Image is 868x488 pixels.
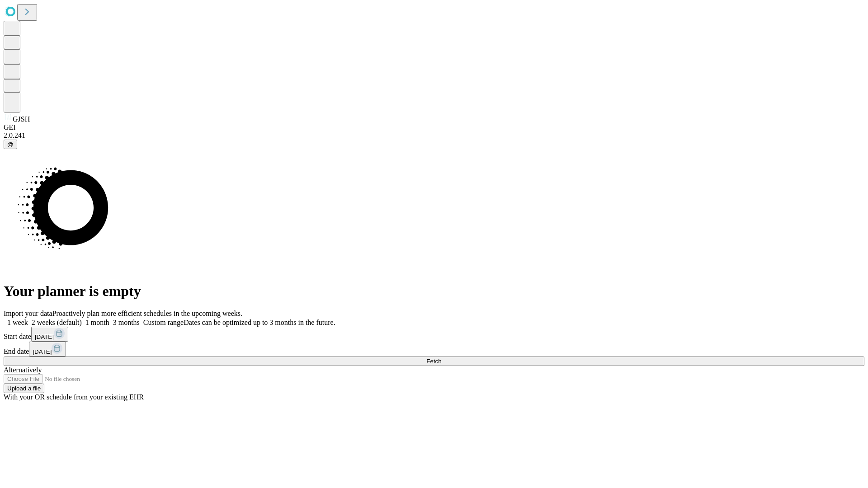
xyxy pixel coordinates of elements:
span: 2 weeks (default) [32,319,82,326]
span: Proactively plan more efficient schedules in the upcoming weeks. [52,310,242,317]
button: [DATE] [31,327,68,342]
span: Alternatively [4,366,42,374]
span: GJSH [13,115,30,123]
div: GEI [4,123,864,131]
button: Upload a file [4,384,44,393]
span: @ [7,141,14,148]
span: [DATE] [33,348,52,355]
div: 2.0.241 [4,131,864,140]
span: 1 week [7,319,28,326]
h1: Your planner is empty [4,283,864,300]
span: With your OR schedule from your existing EHR [4,393,144,401]
div: Start date [4,327,864,342]
span: Dates can be optimized up to 3 months in the future. [184,319,335,326]
span: Import your data [4,310,52,317]
button: Fetch [4,357,864,366]
span: Fetch [426,358,441,365]
button: @ [4,140,17,149]
span: 1 month [85,319,109,326]
span: [DATE] [35,333,54,340]
button: [DATE] [29,342,66,357]
span: 3 months [113,319,140,326]
span: Custom range [143,319,184,326]
div: End date [4,342,864,357]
